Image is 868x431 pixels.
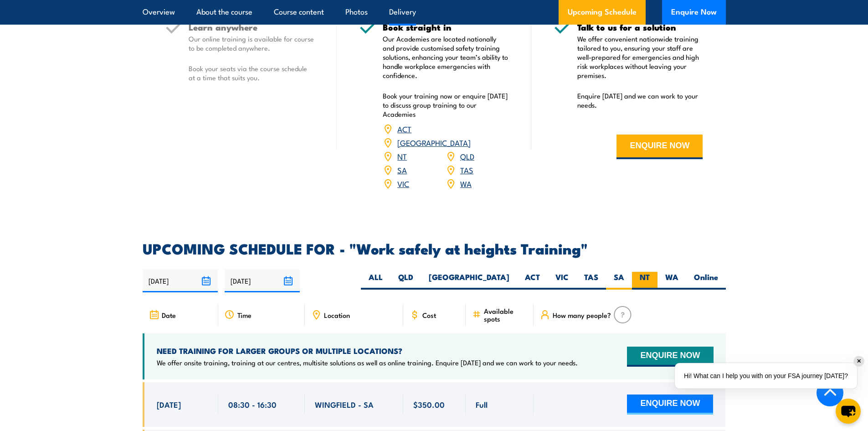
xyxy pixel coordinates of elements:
[675,363,857,389] div: Hi! What can I help you with on your FSA journey [DATE]?
[361,272,390,290] label: ALL
[616,135,703,159] button: ENQUIRE NOW
[854,356,864,366] div: ✕
[460,164,473,175] a: TAS
[577,34,703,80] p: We offer convenient nationwide training tailored to you, ensuring your staff are well-prepared fo...
[836,399,861,424] button: chat-button
[157,399,181,410] span: [DATE]
[553,311,611,319] span: How many people?
[397,151,407,161] a: NT
[476,399,488,410] span: Full
[237,311,252,319] span: Time
[606,272,632,290] label: SA
[627,347,713,367] button: ENQUIRE NOW
[577,91,703,109] p: Enquire [DATE] and we can work to your needs.
[460,151,474,161] a: QLD
[397,178,409,189] a: VIC
[517,272,548,290] label: ACT
[548,272,576,290] label: VIC
[383,91,508,119] p: Book your training now or enquire [DATE] to discuss group training to our Academies
[162,311,176,319] span: Date
[383,23,508,31] h5: Book straight in
[383,34,508,80] p: Our Academies are located nationally and provide customised safety training solutions, enhancing ...
[390,272,421,290] label: QLD
[157,346,578,356] h4: NEED TRAINING FOR LARGER GROUPS OR MULTIPLE LOCATIONS?
[413,399,445,410] span: $350.00
[632,272,657,290] label: NT
[225,269,300,292] input: To date
[484,307,527,322] span: Available spots
[315,399,374,410] span: WINGFIELD - SA
[577,23,703,31] h5: Talk to us for a solution
[143,269,218,292] input: From date
[576,272,606,290] label: TAS
[397,123,411,134] a: ACT
[189,23,314,31] h5: Learn anywhere
[397,164,407,175] a: SA
[627,395,713,415] button: ENQUIRE NOW
[228,399,277,410] span: 08:30 - 16:30
[686,272,726,290] label: Online
[189,64,314,82] p: Book your seats via the course schedule at a time that suits you.
[421,272,517,290] label: [GEOGRAPHIC_DATA]
[189,34,314,52] p: Our online training is available for course to be completed anywhere.
[157,358,578,367] p: We offer onsite training, training at our centres, multisite solutions as well as online training...
[324,311,350,319] span: Location
[657,272,686,290] label: WA
[143,242,726,254] h2: UPCOMING SCHEDULE FOR - "Work safely at heights Training"
[397,137,471,148] a: [GEOGRAPHIC_DATA]
[422,311,436,319] span: Cost
[460,178,472,189] a: WA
